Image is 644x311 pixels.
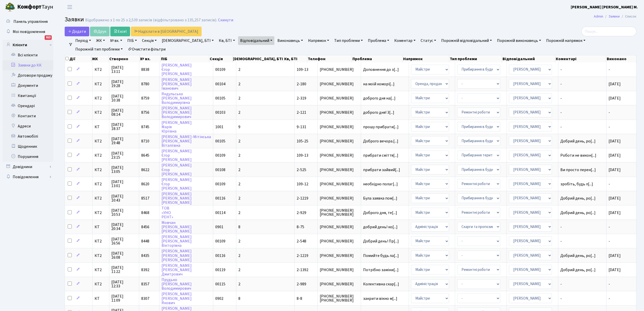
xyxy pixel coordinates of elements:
[363,124,399,130] span: прошу прибрати[...]
[215,253,225,258] span: 00116
[111,137,137,145] span: [DATE] 19:48
[363,296,397,301] span: закрити вікно м[...]
[95,254,107,258] span: КТ2
[215,281,225,287] span: 00115
[544,36,587,45] a: Порожній напрямок
[560,267,596,273] span: Добрий день, ро[...]
[95,153,107,157] span: КТ2
[95,168,107,172] span: КТ2
[320,239,359,243] span: [PHONE_NUMBER]
[297,67,308,72] span: 109-13
[609,167,621,173] span: [DATE]
[297,195,308,201] span: 2-1219
[609,124,610,130] span: -
[13,19,48,24] span: Панель управління
[215,153,225,158] span: 00109
[320,294,359,302] span: [PHONE_NUMBER] [PHONE_NUMBER]
[284,55,307,62] th: Кв, БТІ
[449,55,502,62] th: Тип проблеми
[363,224,398,230] span: добрий день! ко[...]
[320,254,359,258] span: [PHONE_NUMBER]
[13,29,45,35] span: Мої повідомлення
[320,196,359,200] span: [PHONE_NUMBER]
[594,14,603,19] a: Admin
[215,238,225,244] span: 00109
[581,27,636,36] input: Пошук...
[609,110,610,115] span: -
[560,82,604,86] span: -
[363,153,398,158] span: прибрати сміття[...]
[238,67,240,72] span: 2
[110,27,130,36] a: Excel
[3,17,53,27] a: Панель управління
[560,225,604,229] span: -
[560,125,604,129] span: -
[3,141,53,152] a: Щоденник
[3,101,53,111] a: Орендарі
[363,267,399,273] span: Потрібно заміни[...]
[95,211,107,215] span: КТ2
[111,266,137,274] span: [DATE] 11:22
[332,36,365,45] a: Тип проблеми
[363,95,396,101] span: доброго дня на[...]
[162,120,192,134] a: [PERSON_NAME]МаріяЮріївна
[95,82,107,86] span: КТ2
[111,166,137,174] span: [DATE] 13:05
[111,66,137,74] span: [DATE] 13:11
[238,110,240,115] span: 2
[238,281,240,287] span: 2
[560,68,604,72] span: -
[560,153,596,158] span: Роботи не викон[...]
[320,282,359,286] span: [PHONE_NUMBER]
[141,224,149,230] span: 8456
[297,281,306,287] span: 2-989
[141,153,149,158] span: 8645
[560,181,593,187] span: зробіть, будь л[...]
[363,67,399,72] span: Доповнення до з[...]
[320,153,359,157] span: [PHONE_NUMBER]
[620,14,636,19] li: Список
[3,60,53,70] a: Заявки до КК
[17,3,42,11] b: Комфорт
[162,77,192,91] a: [PERSON_NAME][PERSON_NAME]Іванович
[363,253,399,258] span: Помийте будь ла[...]
[95,239,107,243] span: КТ2
[111,108,137,117] span: [DATE] 08:14
[609,95,621,101] span: [DATE]
[215,210,225,216] span: 00114
[609,238,610,244] span: -
[363,281,399,287] span: Колективна скар[...]
[111,251,137,259] span: [DATE] 16:08
[238,238,240,244] span: 2
[141,195,149,201] span: 8517
[306,36,331,45] a: Напрямок
[609,281,610,287] span: -
[320,110,359,114] span: [PHONE_NUMBER]
[162,134,211,148] a: [PERSON_NAME]-Мітінська[PERSON_NAME]Віталіївна
[606,55,636,62] th: Виконано
[160,36,216,45] a: [DEMOGRAPHIC_DATA], БТІ
[141,253,149,258] span: 8435
[560,239,604,243] span: -
[238,138,240,144] span: 2
[275,36,305,45] a: Виконавець
[320,125,359,129] span: [PHONE_NUMBER]
[366,36,391,45] a: Проблема
[609,195,621,201] span: [DATE]
[141,81,149,87] span: 8780
[3,50,53,60] a: Всі клієнти
[238,181,240,187] span: 2
[162,220,192,234] a: Мовчан[PERSON_NAME][PERSON_NAME]
[403,55,449,62] th: Напрямок
[297,138,308,144] span: 105-25
[3,27,53,37] a: Мої повідомлення913
[609,67,610,72] span: -
[560,282,604,286] span: -
[495,36,543,45] a: Порожній виконавець
[238,253,240,258] span: 2
[3,131,53,141] a: Автомобілі
[95,225,107,229] span: КТ
[141,138,149,144] span: 8710
[162,163,192,177] a: [PERSON_NAME]Єгор[PERSON_NAME]
[162,177,192,191] a: [PERSON_NAME]Єгор[PERSON_NAME]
